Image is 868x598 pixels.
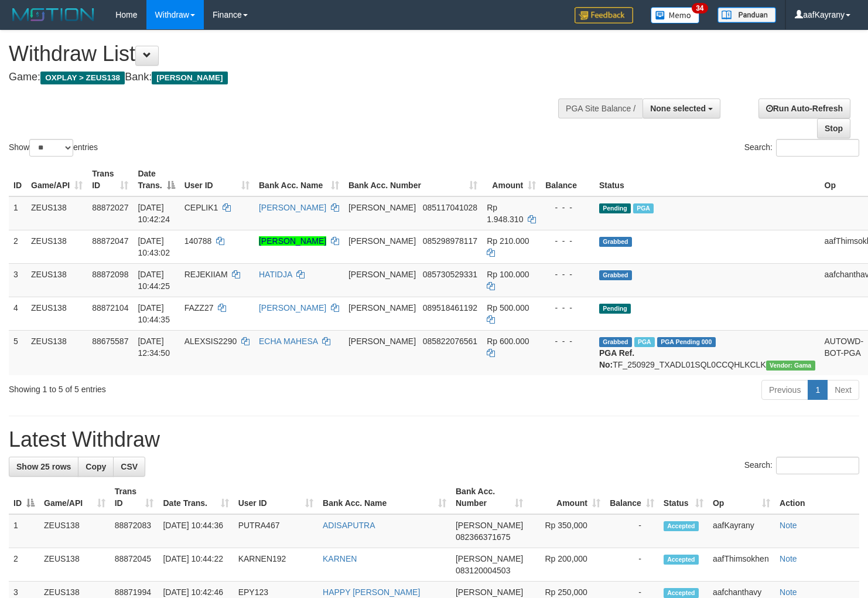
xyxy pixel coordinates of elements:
td: Rp 200,000 [528,548,605,582]
a: KARNEN [323,554,357,563]
span: Accepted [664,521,699,531]
a: Note [780,521,797,530]
span: [PERSON_NAME] [348,270,416,279]
div: Showing 1 to 5 of 5 entries [9,379,353,395]
span: Rp 210.000 [487,236,529,246]
input: Search: [776,457,859,474]
th: Game/API: activate to sort column ascending [26,163,87,196]
span: Rp 100.000 [487,270,529,279]
span: [PERSON_NAME] [456,521,523,530]
span: Marked by aafpengsreynich [634,337,655,347]
span: [PERSON_NAME] [456,587,523,597]
span: REJEKIIAM [184,270,228,279]
td: [DATE] 10:44:36 [158,514,233,548]
td: ZEUS138 [26,230,87,263]
a: ADISAPUTRA [323,521,375,530]
span: Copy 085822076561 to clipboard [423,337,477,346]
a: HATIDJA [259,270,292,279]
th: Game/API: activate to sort column ascending [39,481,110,514]
a: Previous [761,380,808,400]
span: Accepted [664,588,699,598]
span: ALEXSIS2290 [184,337,237,346]
a: HAPPY [PERSON_NAME] [323,587,420,597]
td: 1 [9,196,26,230]
span: Marked by aafanarl [633,203,654,213]
span: FAZZ27 [184,303,214,312]
td: 88872083 [110,514,159,548]
a: Copy [78,457,114,477]
b: PGA Ref. No: [599,348,634,369]
label: Search: [744,139,859,157]
select: Showentries [29,139,73,157]
span: [PERSON_NAME] [348,236,416,246]
span: Copy 089518461192 to clipboard [423,303,477,312]
td: ZEUS138 [39,514,110,548]
span: [PERSON_NAME] [456,554,523,563]
td: Rp 350,000 [528,514,605,548]
td: 2 [9,230,26,263]
span: [PERSON_NAME] [348,337,416,346]
td: 2 [9,548,39,582]
span: Copy 085117041028 to clipboard [423,203,477,212]
h4: Game: Bank: [9,72,567,83]
th: Bank Acc. Number: activate to sort column ascending [344,163,482,196]
div: - - - [545,235,590,247]
td: - [605,514,659,548]
div: PGA Site Balance / [558,98,643,118]
th: Bank Acc. Name: activate to sort column ascending [254,163,344,196]
th: Amount: activate to sort column ascending [528,481,605,514]
a: [PERSON_NAME] [259,236,326,246]
span: Accepted [664,555,699,565]
span: Rp 500.000 [487,303,529,312]
img: Button%20Memo.svg [651,7,700,23]
span: None selected [650,104,706,113]
span: [PERSON_NAME] [348,203,416,212]
span: Show 25 rows [16,462,71,471]
span: PGA Pending [657,337,716,347]
span: CSV [121,462,138,471]
a: Stop [817,118,850,138]
div: - - - [545,302,590,314]
a: 1 [808,380,828,400]
span: [DATE] 10:42:24 [138,203,170,224]
span: Copy [86,462,106,471]
span: Vendor URL: https://trx31.1velocity.biz [766,361,815,371]
h1: Withdraw List [9,42,567,66]
td: PUTRA467 [234,514,318,548]
div: - - - [545,335,590,347]
th: Trans ID: activate to sort column ascending [110,481,159,514]
a: Note [780,587,797,597]
a: Show 25 rows [9,457,78,477]
span: Pending [599,304,631,314]
span: Grabbed [599,237,632,247]
td: aafThimsokhen [708,548,775,582]
td: 1 [9,514,39,548]
th: Status: activate to sort column ascending [659,481,708,514]
th: User ID: activate to sort column ascending [180,163,254,196]
span: [PERSON_NAME] [152,72,227,84]
td: 3 [9,263,26,297]
td: aafKayrany [708,514,775,548]
a: ECHA MAHESA [259,337,317,346]
th: Date Trans.: activate to sort column ascending [158,481,233,514]
span: Copy 085298978117 to clipboard [423,236,477,246]
td: [DATE] 10:44:22 [158,548,233,582]
span: 88675587 [92,337,128,346]
span: [DATE] 10:44:25 [138,270,170,291]
span: 140788 [184,236,212,246]
span: 88872098 [92,270,128,279]
td: 5 [9,330,26,375]
a: Run Auto-Refresh [758,98,850,118]
div: - - - [545,269,590,280]
a: Next [827,380,859,400]
td: - [605,548,659,582]
span: [DATE] 12:34:50 [138,337,170,358]
a: [PERSON_NAME] [259,203,326,212]
input: Search: [776,139,859,157]
label: Show entries [9,139,98,157]
span: 88872047 [92,236,128,246]
img: panduan.png [717,7,776,23]
img: MOTION_logo.png [9,6,98,23]
span: 88872104 [92,303,128,312]
span: Rp 1.948.310 [487,203,523,224]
